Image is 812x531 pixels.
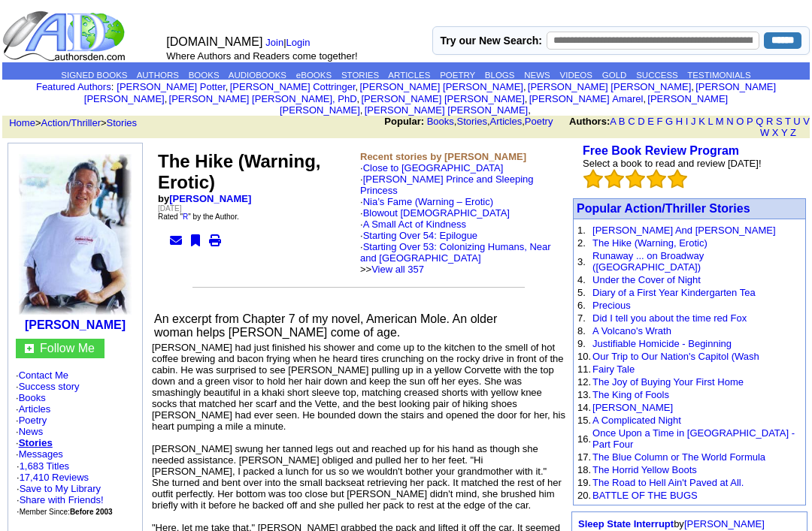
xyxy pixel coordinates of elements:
font: · [360,219,551,275]
a: S [776,116,783,127]
a: Articles [490,116,523,127]
a: [PERSON_NAME] [25,318,126,331]
a: [PERSON_NAME] [PERSON_NAME] [280,93,728,116]
a: W [760,127,769,138]
font: · [360,173,551,275]
a: L [707,116,713,127]
img: bigemptystars.png [626,169,645,189]
a: Home [9,117,35,128]
a: The Horrid Yellow Boots [592,464,697,475]
a: BOOKS [189,71,220,80]
a: Justifiable Homicide - Beginning [592,338,732,349]
a: C [628,116,635,127]
a: Action/Thriller [41,117,101,128]
a: Books [19,392,46,403]
a: Z [790,127,796,138]
a: Q [756,116,763,127]
font: 11. [577,364,591,375]
a: Follow Me [40,342,95,355]
a: Under the Cover of Night [592,274,701,285]
font: 5. [577,287,586,298]
a: [PERSON_NAME] [PERSON_NAME] [359,81,523,92]
a: Login [286,37,311,48]
a: News [19,426,44,437]
b: by [158,193,251,204]
font: 1. [577,225,586,236]
a: AUTHORS [137,71,179,80]
a: AUDIOBOOKS [229,71,286,80]
a: [PERSON_NAME] [169,193,251,204]
a: E [647,116,654,127]
a: T [785,116,791,127]
a: U [793,116,800,127]
font: 17. [577,451,591,463]
font: [DOMAIN_NAME] [166,35,262,48]
font: i [694,83,695,92]
a: Free Book Review Program [583,144,739,157]
a: R [183,213,188,221]
font: i [527,95,529,104]
font: i [167,95,168,104]
a: BATTLE OF THE BUGS [592,490,698,501]
a: A Small Act of Kindness [363,219,466,230]
font: > > [4,117,137,128]
font: 6. [577,300,586,311]
b: Popular: [384,116,424,127]
font: i [646,95,647,104]
a: I [686,116,689,127]
a: [PERSON_NAME] [684,518,765,529]
a: X [772,127,779,138]
font: 3. [577,256,586,267]
a: [PERSON_NAME] Cottringer [230,81,356,92]
font: Where Authors and Readers come together! [166,50,357,62]
font: 16. [577,433,591,445]
font: 7. [577,312,586,324]
a: F [656,116,662,127]
a: Share with Friends! [20,494,104,505]
a: Y [781,127,787,138]
a: Precious [592,300,631,311]
font: 14. [577,402,591,413]
a: TESTIMONIALS [687,71,750,80]
a: [PERSON_NAME] [PERSON_NAME] [365,104,528,116]
font: 8. [577,325,586,336]
a: H [676,116,683,127]
a: G [665,116,673,127]
a: R [766,116,773,127]
font: 19. [577,477,591,488]
b: Authors: [569,116,610,127]
font: The Hike (Warning, Erotic) [158,151,320,192]
a: Popular Action/Thriller Stories [577,202,750,215]
a: The Joy of Buying Your First Home [592,376,744,388]
img: gc.jpg [25,344,34,353]
font: 20. [577,490,591,501]
a: [PERSON_NAME] Potter [117,81,226,92]
a: GOLD [602,71,627,80]
font: · [360,230,551,275]
a: Featured Authors [36,81,111,92]
label: Try our New Search: [441,35,542,47]
a: 1,683 Titles [20,460,70,472]
font: Rated " " by the Author. [158,213,239,221]
a: [PERSON_NAME] [PERSON_NAME] [361,93,524,104]
a: Join [265,37,283,48]
a: V [803,116,810,127]
a: VIDEOS [560,71,592,80]
a: Close to [GEOGRAPHIC_DATA] [363,162,504,173]
a: O [736,116,744,127]
a: B [619,116,626,127]
a: N [726,116,733,127]
a: Fairy Tale [592,364,635,375]
font: Member Since: [20,508,113,516]
a: [PERSON_NAME] [592,402,673,413]
img: bigemptystars.png [647,169,666,189]
font: · · · [17,483,104,517]
a: [PERSON_NAME] And [PERSON_NAME] [592,225,775,236]
a: POETRY [440,71,475,80]
font: · [360,162,551,275]
font: : [36,81,114,92]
